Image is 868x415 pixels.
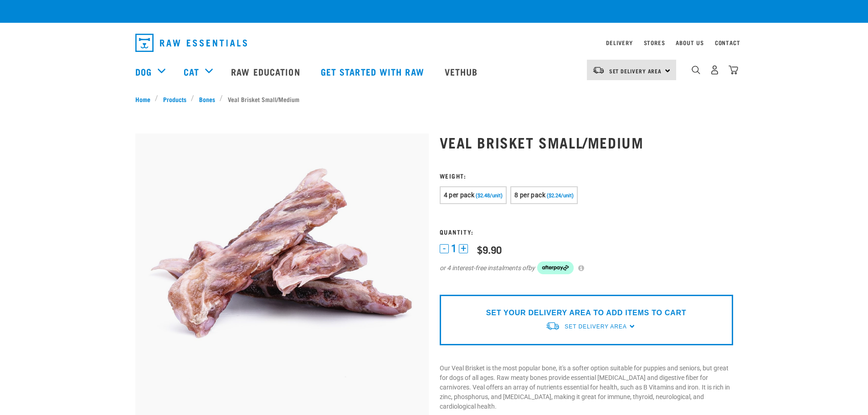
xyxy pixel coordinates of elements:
span: Set Delivery Area [609,69,662,72]
a: About Us [676,41,704,44]
a: Cat [184,65,199,78]
span: 4 per pack [444,191,475,199]
button: - [440,244,449,253]
h3: Quantity: [440,228,733,235]
a: Vethub [436,53,489,90]
a: Dog [135,65,152,78]
a: Raw Education [222,53,311,90]
span: 1 [451,244,457,253]
nav: dropdown navigation [128,30,740,56]
img: user.png [710,65,719,75]
div: or 4 interest-free instalments of by [440,261,733,274]
img: home-icon-1@2x.png [692,66,700,74]
a: Delivery [606,41,632,44]
span: 8 per pack [514,191,545,199]
nav: breadcrumbs [135,94,733,104]
img: van-moving.png [592,66,605,74]
a: Bones [194,94,220,104]
img: Raw Essentials Logo [135,34,247,52]
button: 8 per pack ($2.24/unit) [510,186,578,204]
span: ($2.48/unit) [476,193,503,199]
a: Products [158,94,191,104]
img: Afterpay [537,261,574,274]
h1: Veal Brisket Small/Medium [440,134,733,150]
div: $9.90 [477,244,502,255]
span: Set Delivery Area [565,323,627,330]
img: home-icon@2x.png [729,65,738,75]
p: Our Veal Brisket is the most popular bone, it's a softer option suitable for puppies and seniors,... [440,364,733,411]
span: ($2.24/unit) [547,193,574,199]
p: SET YOUR DELIVERY AREA TO ADD ITEMS TO CART [486,307,686,318]
button: 4 per pack ($2.48/unit) [440,186,507,204]
a: Stores [644,41,665,44]
img: van-moving.png [545,321,560,331]
button: + [459,244,468,253]
h3: Weight: [440,172,733,179]
a: Get started with Raw [312,53,436,90]
a: Home [135,94,155,104]
a: Contact [715,41,740,44]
